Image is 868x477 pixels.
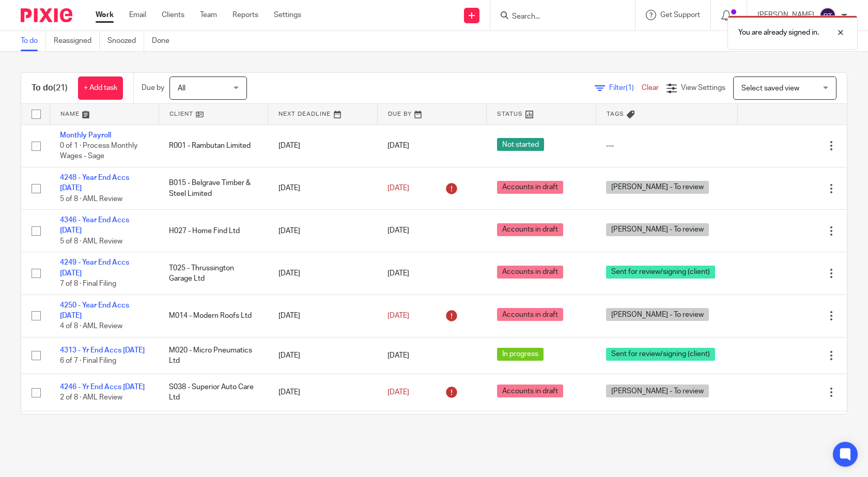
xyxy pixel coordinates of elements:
[268,167,377,209] td: [DATE]
[738,27,819,38] p: You are already signed in.
[606,308,709,321] span: [PERSON_NAME] - To review
[819,7,836,24] img: svg%3E
[388,389,409,396] span: [DATE]
[607,111,624,117] span: Tags
[609,84,642,91] span: Filter
[60,142,137,160] span: 0 of 1 · Process Monthly Wages - Sage
[159,210,268,252] td: H027 - Home Find Ltd
[159,167,268,209] td: B015 - Belgrave Timber & Steel Limited
[497,308,563,321] span: Accounts in draft
[60,238,122,245] span: 5 of 8 · AML Review
[388,184,409,192] span: [DATE]
[268,125,377,167] td: [DATE]
[268,337,377,374] td: [DATE]
[21,8,72,22] img: Pixie
[60,322,122,330] span: 4 of 8 · AML Review
[60,302,129,319] a: 4250 - Year End Accs [DATE]
[60,280,116,287] span: 7 of 8 · Final Filing
[606,266,715,279] span: Sent for review/signing (client)
[159,411,268,453] td: S008 - [PERSON_NAME] Research (Leics) Ltd
[159,374,268,411] td: S038 - Superior Auto Care Ltd
[78,76,123,100] a: + Add task
[54,31,100,51] a: Reassigned
[60,347,145,354] a: 4313 - Yr End Accs [DATE]
[681,84,725,91] span: View Settings
[388,312,409,319] span: [DATE]
[200,10,217,20] a: Team
[497,223,563,236] span: Accounts in draft
[606,384,709,397] span: [PERSON_NAME] - To review
[497,266,563,279] span: Accounts in draft
[233,10,258,20] a: Reports
[268,252,377,295] td: [DATE]
[388,352,409,359] span: [DATE]
[60,195,122,203] span: 5 of 8 · AML Review
[152,31,177,51] a: Done
[60,132,111,139] a: Monthly Payroll
[21,31,46,51] a: To do
[178,85,185,92] span: All
[96,10,114,20] a: Work
[159,337,268,374] td: M020 - Micro Pneumatics Ltd
[274,10,301,20] a: Settings
[60,259,129,276] a: 4249 - Year End Accs [DATE]
[107,31,144,51] a: Snoozed
[60,394,122,402] span: 2 of 8 · AML Review
[642,84,659,91] a: Clear
[162,10,184,20] a: Clients
[60,357,116,364] span: 6 of 7 · Final Filing
[268,411,377,453] td: [DATE]
[268,374,377,411] td: [DATE]
[268,295,377,337] td: [DATE]
[606,181,709,194] span: [PERSON_NAME] - To review
[626,84,634,91] span: (1)
[32,83,68,94] h1: To do
[159,252,268,295] td: T025 - Thrussington Garage Ltd
[159,295,268,337] td: M014 - Modern Roofs Ltd
[497,181,563,194] span: Accounts in draft
[159,125,268,167] td: R001 - Rambutan Limited
[497,348,544,361] span: In progress
[606,141,727,151] div: ---
[388,142,409,149] span: [DATE]
[53,84,68,92] span: (21)
[497,384,563,397] span: Accounts in draft
[60,174,129,192] a: 4248 - Year End Accs [DATE]
[268,210,377,252] td: [DATE]
[606,223,709,236] span: [PERSON_NAME] - To review
[388,270,409,277] span: [DATE]
[60,217,129,234] a: 4346 - Year End Accs [DATE]
[497,138,544,151] span: Not started
[741,85,799,92] span: Select saved view
[606,348,715,361] span: Sent for review/signing (client)
[388,227,409,235] span: [DATE]
[142,83,164,93] p: Due by
[60,383,145,391] a: 4246 - Yr End Accs [DATE]
[129,10,146,20] a: Email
